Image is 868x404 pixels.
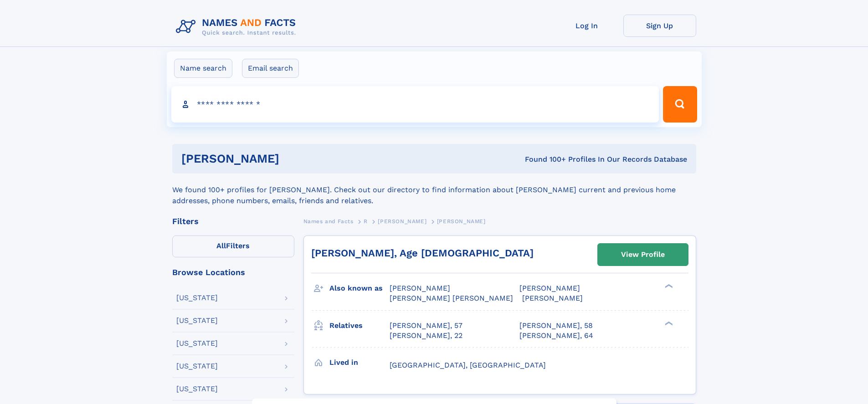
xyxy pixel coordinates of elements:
[437,218,486,225] span: [PERSON_NAME]
[329,281,390,296] h3: Also known as
[172,235,294,257] label: Filters
[174,59,232,78] label: Name search
[402,154,687,164] div: Found 100+ Profiles In Our Records Database
[621,244,665,265] div: View Profile
[176,363,218,370] div: [US_STATE]
[181,153,402,164] h1: [PERSON_NAME]
[390,331,462,341] a: [PERSON_NAME], 22
[623,15,696,37] a: Sign Up
[519,284,580,292] span: [PERSON_NAME]
[663,283,673,289] div: ❯
[522,294,583,302] span: [PERSON_NAME]
[176,340,218,347] div: [US_STATE]
[303,215,354,227] a: Names and Facts
[364,215,368,227] a: R
[390,284,450,292] span: [PERSON_NAME]
[176,385,218,393] div: [US_STATE]
[390,361,546,369] span: [GEOGRAPHIC_DATA], [GEOGRAPHIC_DATA]
[598,244,688,266] a: View Profile
[172,15,303,39] img: Logo Names and Facts
[329,318,390,333] h3: Relatives
[390,294,513,302] span: [PERSON_NAME] [PERSON_NAME]
[329,355,390,370] h3: Lived in
[172,174,696,206] div: We found 100+ profiles for [PERSON_NAME]. Check out our directory to find information about [PERS...
[663,86,697,123] button: Search Button
[172,217,294,225] div: Filters
[311,247,534,259] a: [PERSON_NAME], Age [DEMOGRAPHIC_DATA]
[176,317,218,324] div: [US_STATE]
[171,86,659,123] input: search input
[550,15,623,37] a: Log In
[172,268,294,276] div: Browse Locations
[242,59,299,78] label: Email search
[378,215,426,227] a: [PERSON_NAME]
[378,218,426,225] span: [PERSON_NAME]
[519,321,593,331] a: [PERSON_NAME], 58
[519,331,593,341] a: [PERSON_NAME], 64
[390,321,462,331] a: [PERSON_NAME], 57
[663,320,673,326] div: ❯
[176,294,218,302] div: [US_STATE]
[216,241,226,250] span: All
[364,218,368,225] span: R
